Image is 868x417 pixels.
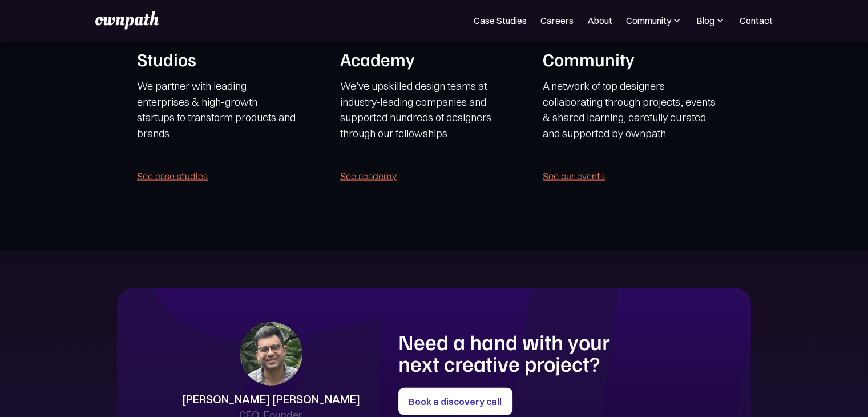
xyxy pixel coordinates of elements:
a: Careers [540,14,574,27]
a: See academy [340,168,397,184]
div: Community [626,14,671,27]
p: We’ve upskilled design teams at industry-leading companies and supported hundreds of designers th... [340,78,517,141]
p: We partner with leading enterprises & high-growth startups to transform products and brands. ‍ [137,78,296,157]
div: Community [626,14,683,27]
a: Case Studies [474,14,527,27]
a: Contact [740,14,773,27]
a: About [587,14,612,27]
div: Blog [696,14,726,27]
div: Blog [696,14,714,27]
h1: Community [543,47,720,71]
a: See our events [543,168,605,184]
h1: Academy [340,47,517,71]
a: Book a discovery call [398,388,512,415]
p: A network of top designers collaborating through projects, events & shared learning, carefully cu... [543,78,720,141]
h1: Studios [137,47,314,71]
h1: Need a hand with your next creative project? [398,331,643,374]
div: [PERSON_NAME] [PERSON_NAME] [182,391,360,407]
a: See case studies [137,168,208,184]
